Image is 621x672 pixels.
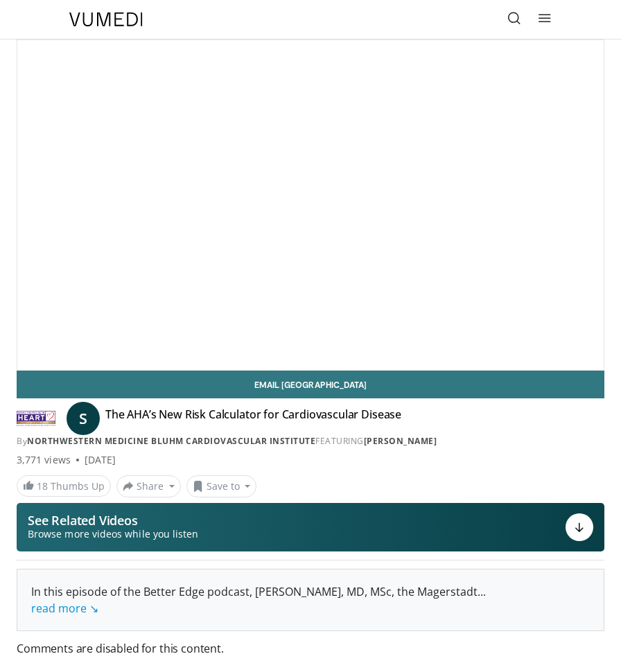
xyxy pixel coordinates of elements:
p: See Related Videos [28,513,198,527]
div: By FEATURING [17,435,604,448]
img: VuMedi Logo [69,12,143,26]
div: In this episode of the Better Edge podcast, [PERSON_NAME], MD, MSc, the Magerstadt [31,583,590,617]
a: read more ↘ [31,601,98,616]
button: Share [116,475,181,497]
a: 18 Thumbs Up [17,475,111,497]
a: S [67,402,100,435]
button: See Related Videos Browse more videos while you listen [17,503,604,551]
div: [DATE] [85,453,116,467]
span: ... [31,584,486,616]
img: Northwestern Medicine Bluhm Cardiovascular Institute [17,407,55,430]
span: 18 [37,479,48,493]
h4: The AHA’s New Risk Calculator for Cardiovascular Disease [105,407,401,430]
video-js: Video Player [17,40,604,370]
a: [PERSON_NAME] [364,435,437,447]
button: Save to [186,475,257,497]
span: 3,771 views [17,453,71,467]
a: Email [GEOGRAPHIC_DATA] [17,371,604,398]
span: Comments are disabled for this content. [17,639,604,657]
a: Northwestern Medicine Bluhm Cardiovascular Institute [27,435,315,447]
span: Browse more videos while you listen [28,527,198,541]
